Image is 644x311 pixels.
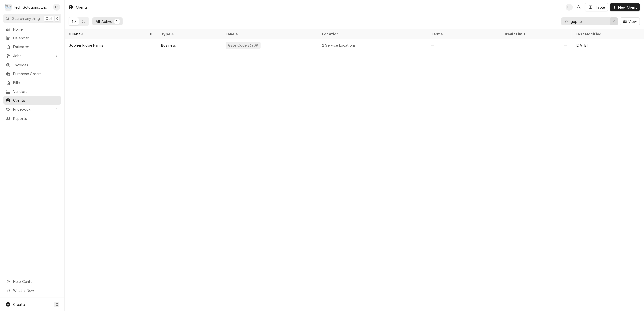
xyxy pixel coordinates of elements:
div: All Active [96,19,112,24]
input: Keyword search [570,17,608,25]
span: Purchase Orders [13,71,59,76]
span: What's New [13,288,58,293]
span: Ctrl [46,16,52,21]
a: Reports [3,114,61,123]
a: Clients [3,96,61,105]
span: View [627,19,638,24]
span: Search anything [12,16,40,21]
div: LP [53,4,60,11]
span: Home [13,27,59,32]
a: Estimates [3,43,61,51]
span: Create [13,302,25,307]
div: Tech Solutions, Inc. [13,5,48,10]
div: T [5,4,12,11]
div: — [499,39,571,51]
div: Credit Limit [503,31,566,37]
span: K [56,16,58,21]
div: Gate Code 3690# [228,43,259,48]
div: Client [69,31,148,37]
span: Invoices [13,62,59,68]
a: Purchase Orders [3,70,61,78]
div: Lisa Paschal's Avatar [53,4,60,11]
div: 2 Service Locations [322,43,356,48]
a: Go to What's New [3,286,61,295]
span: Jobs [13,53,51,58]
button: Erase input [610,17,618,25]
span: New Client [617,5,638,10]
div: Tech Solutions, Inc.'s Avatar [5,4,12,11]
div: Location [322,31,423,37]
span: Help Center [13,279,58,284]
button: New Client [610,3,640,11]
div: Labels [226,31,314,37]
a: Go to Help Center [3,277,61,286]
span: Clients [13,98,59,103]
div: LP [566,4,573,11]
div: Type [161,31,216,37]
a: Bills [3,79,61,87]
span: Estimates [13,44,59,49]
div: Business [161,43,176,48]
a: Vendors [3,87,61,96]
div: Table [595,5,605,10]
span: C [56,302,58,307]
div: Gopher Ridge Farms [69,43,103,48]
div: Last Modified [576,31,639,37]
span: Calendar [13,35,59,41]
div: [DATE] [572,39,644,51]
span: Reports [13,116,59,121]
button: View [620,17,640,25]
div: Lisa Paschal's Avatar [566,4,573,11]
a: Calendar [3,34,61,42]
span: Bills [13,80,59,85]
button: Open search [575,3,583,11]
a: Go to Jobs [3,51,61,60]
div: 1 [115,19,118,24]
a: Go to Pricebook [3,105,61,113]
span: Pricebook [13,107,51,112]
a: Home [3,25,61,33]
a: Invoices [3,61,61,69]
button: Search anythingCtrlK [3,14,61,23]
div: Terms [431,31,494,37]
span: Vendors [13,89,59,94]
div: — [427,39,499,51]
